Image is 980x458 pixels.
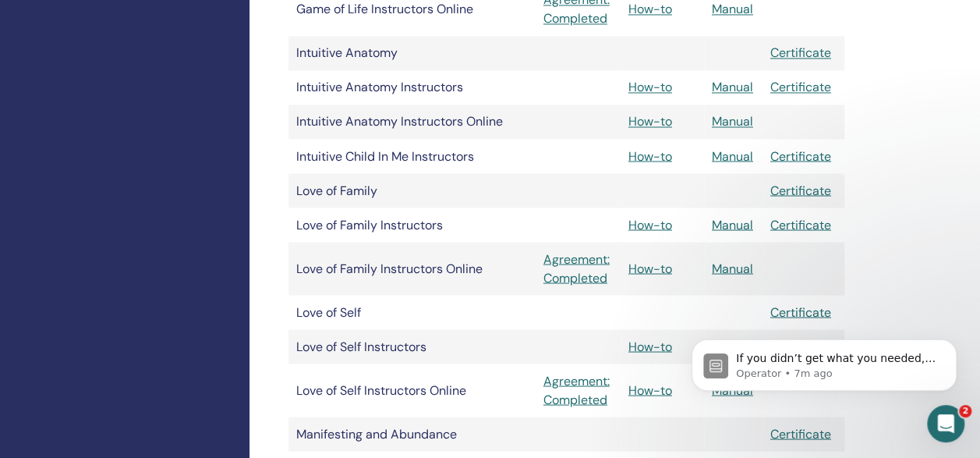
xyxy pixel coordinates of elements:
a: How-to [628,79,672,95]
td: Intuitive Anatomy Instructors Online [288,105,536,139]
a: How-to [628,382,672,398]
a: Manual [712,216,753,233]
iframe: Intercom live chat [927,405,964,442]
a: Certificate [770,79,831,95]
a: Manual [712,113,753,130]
td: Love of Family Instructors [288,208,536,242]
a: Agreement: Completed [543,371,613,409]
a: How-to [628,216,672,233]
td: Love of Family [288,173,536,208]
a: Certificate [770,147,831,164]
td: Intuitive Anatomy Instructors [288,70,536,105]
a: Certificate [770,216,831,233]
a: Certificate [770,304,831,320]
span: 2 [959,405,971,417]
td: Love of Self Instructors Online [288,364,536,417]
a: Manual [712,147,753,164]
td: Love of Family Instructors Online [288,242,536,295]
a: Certificate [770,44,831,61]
a: How-to [628,1,672,17]
a: Certificate [770,182,831,198]
a: Agreement: Completed [543,250,613,287]
a: Manual [712,1,753,17]
a: Certificate [770,425,831,442]
a: How-to [628,260,672,276]
a: How-to [628,147,672,164]
iframe: Intercom notifications message [668,307,980,416]
td: Manifesting and Abundance [288,417,536,451]
a: How-to [628,338,672,354]
a: Manual [712,79,753,95]
td: Intuitive Child In Me Instructors [288,139,536,173]
td: Love of Self [288,295,536,329]
td: Intuitive Anatomy [288,36,536,70]
a: Manual [712,260,753,276]
td: Love of Self Instructors [288,329,536,364]
a: How-to [628,113,672,130]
